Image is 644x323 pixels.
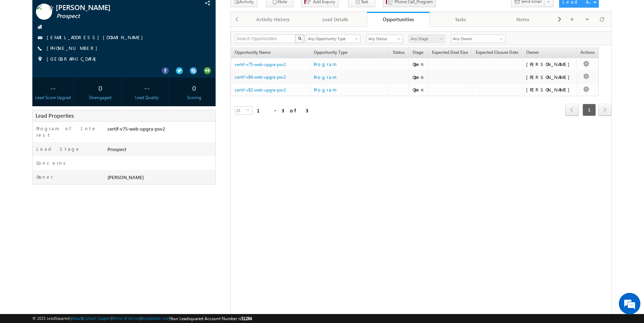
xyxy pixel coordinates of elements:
span: 1 [583,104,596,116]
a: [EMAIL_ADDRESS][DOMAIN_NAME] [47,34,147,40]
span: Expected Closure Date [476,50,518,55]
span: Any Stage [409,36,443,42]
div: [PERSON_NAME] [526,61,573,67]
div: Lead Details [310,15,361,24]
img: Profile photo [36,4,52,22]
span: Prospect [56,13,171,20]
div: Prospect [106,146,215,156]
div: -- [128,81,166,94]
div: Chat with us now [37,38,121,47]
a: next [598,104,612,116]
a: Any Opportunity Type [306,34,360,43]
span: Expected Deal Size [432,50,468,55]
div: Scoring [175,94,213,101]
label: Owner [36,174,53,180]
div: 0 [81,81,119,94]
span: prev [565,104,579,116]
a: certif-v75-web-upgra-psv2 [235,62,286,67]
label: Program of Interest [36,125,99,138]
div: Minimize live chat window [118,4,135,21]
a: Program [314,73,386,81]
a: Any Stage [409,34,445,43]
span: 25 [235,107,247,114]
div: Open [413,61,425,67]
a: certif-v84-web-upgra-psv2 [235,74,286,80]
div: Open [413,86,425,93]
span: Opportunity Type [310,48,388,58]
span: Owner [526,50,539,55]
a: Opportunity Name [231,48,274,58]
span: Actions [577,48,598,58]
a: Any Status [366,34,403,43]
span: select [247,108,252,112]
a: Stage [409,48,427,58]
a: Expected Deal Size [428,48,471,58]
div: Open [413,74,425,80]
span: next [598,104,612,116]
a: Tasks [429,12,492,27]
div: [PERSON_NAME] [526,74,573,80]
span: [PERSON_NAME] [56,4,170,11]
a: Lead Details [305,12,367,27]
a: Show All Items [496,35,505,42]
div: 0 [175,81,213,94]
span: Opportunity Name [235,50,271,55]
a: Terms of Service [112,316,141,320]
div: Lead Score Upgrad [34,94,73,101]
a: Notes [492,12,555,27]
div: -- [34,81,73,94]
div: Tasks [435,15,486,24]
span: © 2025 LeadSquared | | | | | [32,315,252,322]
span: Lead Properties [36,112,74,119]
span: Any Opportunity Type [306,36,356,42]
a: Opportunities [367,12,429,27]
em: Start Chat [98,221,130,231]
a: Program [314,85,386,94]
a: prev [565,104,579,116]
span: 51284 [241,316,252,321]
textarea: Type your message and hit 'Enter' [9,66,131,215]
span: [PHONE_NUMBER] [47,45,101,52]
label: Lead Stage [36,146,80,152]
a: Contact Support [83,316,111,320]
div: certif-v75-web-upgra-psv2 [106,125,215,135]
div: Disengaged [81,94,119,101]
div: Activity History [248,15,298,24]
div: Notes [498,15,548,24]
a: certif-v82-web-upgra-psv2 [235,87,286,93]
div: 1 - 3 of 3 [257,106,308,114]
img: Search [298,37,302,40]
a: Status [389,48,408,58]
a: About [72,316,82,320]
span: Stage [413,50,423,55]
a: Activity History [242,12,305,27]
div: Lead Quality [128,94,166,101]
span: Any Status [367,36,401,42]
a: Program [314,60,386,69]
span: Your Leadsquared Account Number is [170,316,252,321]
div: [PERSON_NAME] [526,86,573,93]
a: Expected Closure Date [472,48,522,58]
span: [PERSON_NAME] [107,174,144,180]
label: Concerns [36,160,68,166]
span: [GEOGRAPHIC_DATA] [47,56,100,63]
div: Opportunities [372,16,424,23]
img: d_60004797649_company_0_60004797649 [12,38,30,47]
input: Type to Search [451,34,506,43]
a: Acceptable Use [142,316,169,320]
